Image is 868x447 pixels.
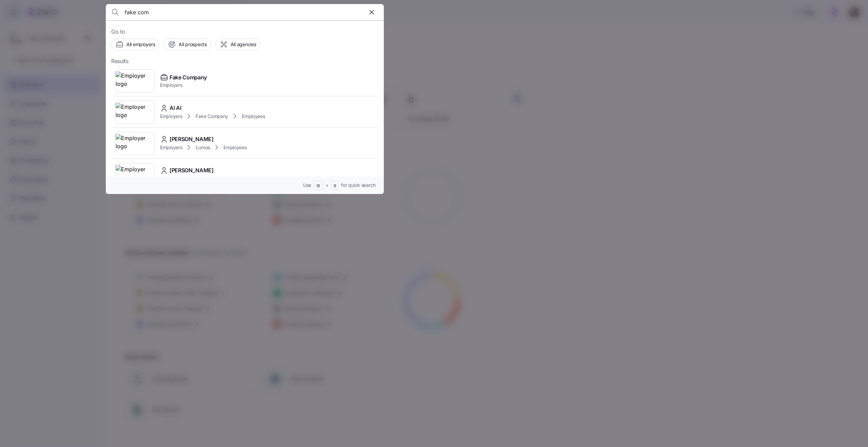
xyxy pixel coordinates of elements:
[215,39,261,50] button: All agencies
[160,82,207,89] span: Employers
[196,144,210,151] span: Lumos
[116,165,154,184] img: Employer logo
[116,134,154,153] img: Employer logo
[325,182,329,189] span: +
[116,103,154,122] img: Employer logo
[170,135,214,143] span: [PERSON_NAME]
[242,113,265,120] span: Employees
[316,183,320,189] span: ⌘
[341,182,376,189] span: for quick search
[170,73,207,82] span: Fake Company
[126,41,155,48] span: All employers
[160,113,182,120] span: Employers
[334,183,336,189] span: B
[116,72,154,91] img: Employer logo
[231,41,256,48] span: All agencies
[111,27,378,36] span: Go to
[196,113,228,120] span: Fake Company
[111,57,129,65] span: Results
[170,166,214,175] span: [PERSON_NAME]
[303,182,311,189] span: Use
[160,144,182,151] span: Employers
[170,104,181,112] span: Al AI
[111,39,159,50] button: All employers
[163,39,211,50] button: All prospects
[179,41,206,48] span: All prospects
[223,144,246,151] span: Employees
